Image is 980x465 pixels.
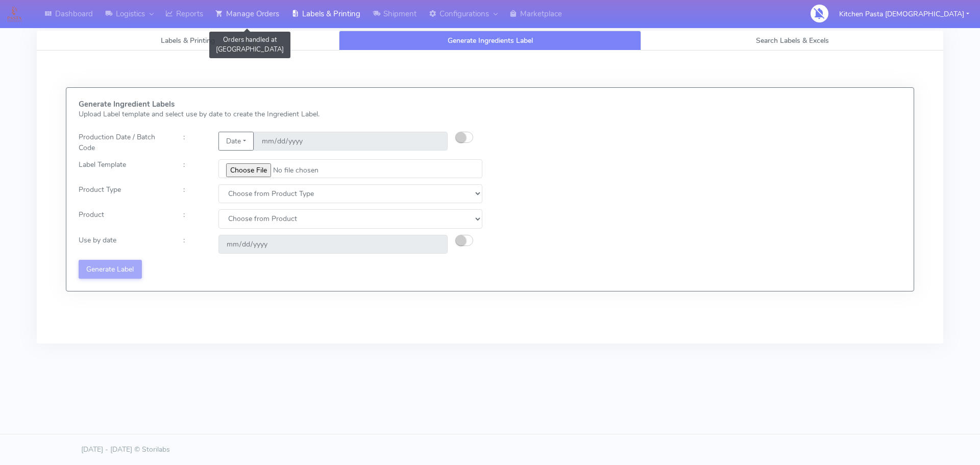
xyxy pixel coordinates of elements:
[218,132,254,151] button: Date
[176,132,210,153] div: :
[176,235,210,254] div: :
[176,209,210,228] div: :
[71,209,176,228] div: Product
[71,235,176,254] div: Use by date
[756,36,829,45] span: Search Labels & Excels
[71,159,176,178] div: Label Template
[79,100,482,109] h5: Generate Ingredient Labels
[448,36,533,45] span: Generate Ingredients Label
[71,132,176,153] div: Production Date / Batch Code
[37,31,943,51] ul: Tabs
[71,184,176,203] div: Product Type
[831,4,977,25] button: Kitchen Pasta [DEMOGRAPHIC_DATA]
[79,109,482,119] p: Upload Label template and select use by date to create the Ingredient Label.
[79,260,142,279] button: Generate Label
[176,184,210,203] div: :
[176,159,210,178] div: :
[161,36,215,45] span: Labels & Printing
